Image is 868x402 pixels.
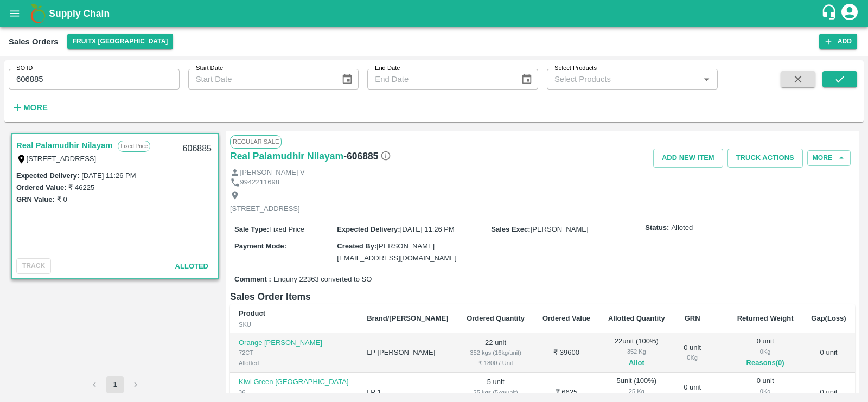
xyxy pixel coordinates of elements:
[608,386,666,396] div: 25 Kg
[239,377,349,387] p: Kiwi Green [GEOGRAPHIC_DATA]
[49,8,110,19] b: Supply Chain
[682,343,702,363] div: 0 unit
[240,168,305,178] p: [PERSON_NAME] V
[16,183,66,192] label: Ordered Value:
[118,141,150,152] p: Fixed Price
[239,358,349,368] div: Allotted
[821,4,840,23] div: customer-support
[737,347,794,356] div: 0 Kg
[671,223,693,233] span: Alloted
[239,387,349,397] div: 36
[337,225,400,233] label: Expected Delivery :
[230,289,855,304] h6: Sales Order Items
[9,98,50,117] button: More
[682,392,702,402] div: 0 Kg
[16,138,112,152] a: Real Palamudhir Nilayam
[196,64,223,73] label: Start Date
[608,336,666,369] div: 22 unit ( 100 %)
[49,6,821,21] a: Supply Chain
[9,69,180,90] input: Enter SO ID
[67,34,174,49] button: Select DC
[240,177,279,188] p: 9942211698
[269,225,304,233] span: Fixed Price
[81,171,136,180] label: [DATE] 11:26 PM
[337,242,376,250] label: Created By :
[516,69,537,90] button: Choose date
[23,103,48,112] strong: More
[645,223,669,233] label: Status:
[358,333,458,373] td: LP [PERSON_NAME]
[230,135,282,148] span: Regular Sale
[737,314,794,322] b: Returned Weight
[811,314,846,322] b: Gap(Loss)
[531,225,589,233] span: [PERSON_NAME]
[629,357,644,369] button: Allot
[273,275,372,285] span: Enquiry 22363 converted to SO
[542,314,590,322] b: Ordered Value
[337,69,358,90] button: Choose date
[737,386,794,396] div: 0 Kg
[608,347,666,356] div: 352 Kg
[176,136,218,162] div: 606885
[467,387,525,397] div: 25 kgs (5kg/unit)
[16,171,79,180] label: Expected Delivery :
[467,348,525,358] div: 352 kgs (16kg/unit)
[737,336,794,369] div: 0 unit
[27,155,97,163] label: [STREET_ADDRESS]
[802,333,855,373] td: 0 unit
[239,320,349,329] div: SKU
[534,333,599,373] td: ₹ 39600
[807,150,851,166] button: More
[682,353,702,362] div: 0 Kg
[234,242,286,250] label: Payment Mode :
[375,64,400,73] label: End Date
[239,309,265,317] b: Product
[9,35,59,49] div: Sales Orders
[84,376,146,393] nav: pagination navigation
[685,314,700,322] b: GRN
[337,242,456,262] span: [PERSON_NAME][EMAIL_ADDRESS][DOMAIN_NAME]
[239,338,349,348] p: Orange [PERSON_NAME]
[57,195,67,203] label: ₹ 0
[343,149,391,164] h6: - 606885
[239,348,349,358] div: 72CT
[400,225,455,233] span: [DATE] 11:26 PM
[68,183,94,192] label: ₹ 46225
[819,34,857,49] button: Add
[367,314,448,322] b: Brand/[PERSON_NAME]
[467,358,525,368] div: ₹ 1800 / Unit
[554,64,597,73] label: Select Products
[467,314,525,322] b: Ordered Quantity
[16,64,33,73] label: SO ID
[550,72,697,86] input: Select Products
[2,1,27,26] button: open drawer
[367,69,512,90] input: End Date
[16,195,55,203] label: GRN Value:
[188,69,333,90] input: Start Date
[491,225,530,233] label: Sales Exec :
[106,376,124,393] button: page 1
[727,149,803,168] button: Truck Actions
[230,149,343,164] a: Real Palamudhir Nilayam
[737,357,794,369] button: Reasons(0)
[234,275,271,285] label: Comment :
[27,3,49,24] img: logo
[608,314,665,322] b: Allotted Quantity
[653,149,723,168] button: Add NEW ITEM
[699,72,713,86] button: Open
[234,225,269,233] label: Sale Type :
[175,262,208,270] span: Alloted
[458,333,534,373] td: 22 unit
[230,204,300,214] p: [STREET_ADDRESS]
[840,2,859,25] div: account of current user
